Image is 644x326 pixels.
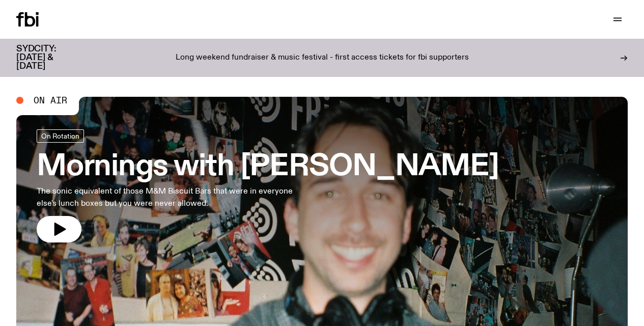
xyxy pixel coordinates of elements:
p: Long weekend fundraiser & music festival - first access tickets for fbi supporters [176,53,469,63]
a: On Rotation [37,129,84,143]
p: The sonic equivalent of those M&M Biscuit Bars that were in everyone else's lunch boxes but you w... [37,185,297,210]
h3: Mornings with [PERSON_NAME] [37,153,499,181]
span: On Rotation [41,132,79,140]
a: Mornings with [PERSON_NAME]The sonic equivalent of those M&M Biscuit Bars that were in everyone e... [37,129,499,242]
span: On Air [34,96,67,105]
h3: SYDCITY: [DATE] & [DATE] [16,45,81,71]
